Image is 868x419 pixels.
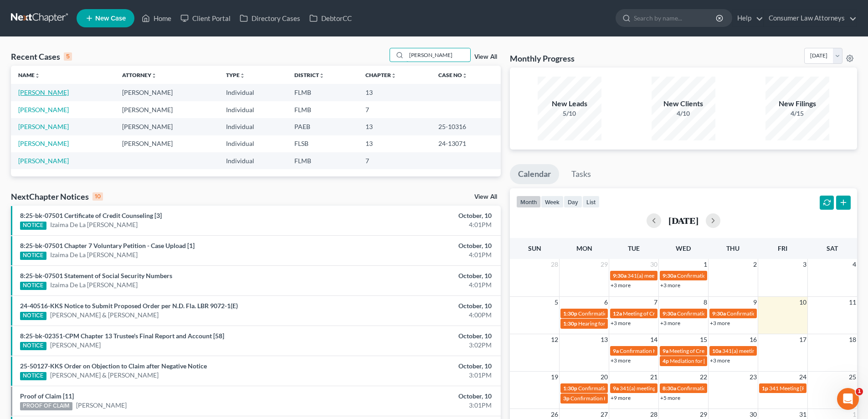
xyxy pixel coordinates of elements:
[653,297,658,308] span: 7
[528,244,541,252] span: Sun
[20,242,195,249] a: 8:25-bk-07501 Chapter 7 Voluntary Petition - Case Upload [1]
[676,244,691,252] span: Wed
[340,362,492,371] div: October, 10
[287,101,358,118] td: FLMB
[733,10,763,26] a: Help
[563,310,577,317] span: 1:30p
[550,334,559,345] span: 12
[762,385,768,392] span: 1p
[576,244,592,252] span: Mon
[20,252,46,260] div: NOTICE
[703,297,708,308] span: 8
[764,10,857,26] a: Consumer Law Attorneys
[50,280,138,290] a: Izaima De La [PERSON_NAME]
[20,272,172,279] a: 8:25-bk-07501 Statement of Social Security Numbers
[50,220,138,229] a: Izaima De La [PERSON_NAME]
[613,272,627,279] span: 9:30a
[726,244,740,252] span: Thu
[663,385,676,392] span: 8:30a
[287,135,358,152] td: FLSB
[287,152,358,169] td: FLMB
[219,152,287,169] td: Individual
[358,101,431,118] td: 7
[563,320,577,327] span: 1:30p
[663,272,676,279] span: 9:30a
[603,297,609,308] span: 6
[20,372,46,380] div: NOTICE
[340,211,492,220] div: October, 10
[18,106,69,114] a: [PERSON_NAME]
[663,347,668,354] span: 9a
[848,334,857,345] span: 18
[122,72,157,78] a: Attorneyunfold_more
[620,385,708,392] span: 341(a) meeting for [PERSON_NAME]
[550,372,559,383] span: 19
[668,216,699,225] h2: [DATE]
[20,222,46,230] div: NOTICE
[235,10,305,26] a: Directory Cases
[660,394,680,401] a: +5 more
[340,220,492,229] div: 4:01PM
[722,347,810,354] span: 341(a) meeting for [PERSON_NAME]
[151,73,157,78] i: unfold_more
[649,372,658,383] span: 21
[510,53,575,64] h3: Monthly Progress
[677,310,781,317] span: Confirmation Hearing for [PERSON_NAME]
[703,259,708,270] span: 1
[76,401,127,410] a: [PERSON_NAME]
[20,332,224,340] a: 8:25-bk-02351-CPM Chapter 13 Trustee's Final Report and Account [58]
[219,118,287,135] td: Individual
[50,250,138,259] a: Izaima De La [PERSON_NAME]
[340,392,492,401] div: October, 10
[563,385,577,392] span: 1:30p
[611,282,631,289] a: +3 more
[649,259,658,270] span: 30
[538,98,601,109] div: New Leads
[623,310,724,317] span: Meeting of Creditors for [PERSON_NAME]
[827,244,838,252] span: Sat
[340,371,492,380] div: 3:01PM
[627,272,715,279] span: 341(a) meeting for [PERSON_NAME]
[752,297,758,308] span: 9
[319,73,324,78] i: unfold_more
[837,388,859,410] iframe: Intercom live chat
[600,372,609,383] span: 20
[18,157,69,165] a: [PERSON_NAME]
[613,310,622,317] span: 12a
[510,164,559,184] a: Calendar
[550,259,559,270] span: 28
[538,109,601,118] div: 5/10
[600,334,609,345] span: 13
[798,372,807,383] span: 24
[669,347,770,354] span: Meeting of Creditors for [PERSON_NAME]
[541,196,564,208] button: week
[670,357,746,364] span: Mediation for [PERSON_NAME]
[35,73,40,78] i: unfold_more
[613,347,619,354] span: 9a
[365,72,396,78] a: Chapterunfold_more
[852,259,857,270] span: 4
[856,388,863,395] span: 1
[340,241,492,250] div: October, 10
[798,297,807,308] span: 10
[20,362,207,370] a: 25-50127-KKS Order on Objection to Claim after Negative Notice
[176,10,235,26] a: Client Portal
[798,334,807,345] span: 17
[219,101,287,118] td: Individual
[802,259,807,270] span: 3
[462,73,467,78] i: unfold_more
[340,271,492,280] div: October, 10
[578,385,682,392] span: Confirmation hearing for [PERSON_NAME]
[699,372,708,383] span: 22
[634,10,717,26] input: Search by name...
[20,212,162,219] a: 8:25-bk-07501 Certificate of Credit Counseling [3]
[92,192,103,201] div: 10
[431,118,501,135] td: 25-10316
[20,282,46,290] div: NOTICE
[712,347,721,354] span: 10a
[50,310,159,320] a: [PERSON_NAME] & [PERSON_NAME]
[620,347,724,354] span: Confirmation Hearing for [PERSON_NAME]
[20,342,46,350] div: NOTICE
[660,282,680,289] a: +3 more
[340,331,492,341] div: October, 10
